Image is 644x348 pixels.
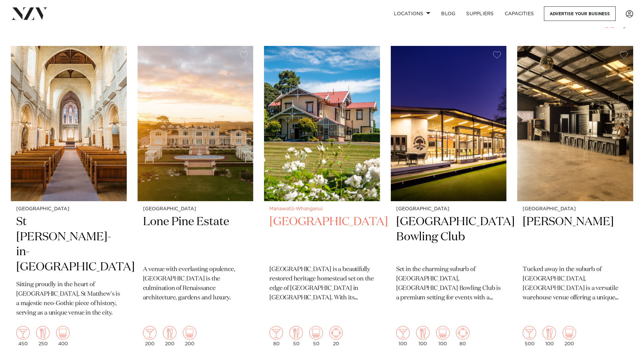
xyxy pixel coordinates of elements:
small: Manawatū-Whanganui [269,207,375,212]
img: dining.png [36,326,50,340]
img: cocktail.png [523,326,536,340]
div: 100 [436,326,450,346]
h2: [GEOGRAPHIC_DATA] Bowling Club [396,214,501,260]
img: theatre.png [309,326,323,340]
img: dining.png [543,326,556,340]
p: Sitting proudly in the heart of [GEOGRAPHIC_DATA], St Matthew's is a majestic neo-Gothic piece of... [16,280,121,318]
div: 200 [143,326,157,346]
img: theatre.png [56,326,70,340]
h2: [GEOGRAPHIC_DATA] [269,214,375,260]
small: [GEOGRAPHIC_DATA] [396,207,501,212]
h2: Lone Pine Estate [143,214,248,260]
div: 400 [56,326,70,346]
div: 250 [36,326,50,346]
div: 500 [523,326,536,346]
img: cocktail.png [16,326,30,340]
img: meeting.png [456,326,470,340]
img: cocktail.png [396,326,410,340]
img: cocktail.png [269,326,283,340]
p: Tucked away in the suburb of [GEOGRAPHIC_DATA], [GEOGRAPHIC_DATA] is a versatile warehouse venue ... [523,265,628,303]
p: Set in the charming suburb of [GEOGRAPHIC_DATA], [GEOGRAPHIC_DATA] Bowling Club is a premium sett... [396,265,501,303]
img: theatre.png [563,326,576,340]
p: [GEOGRAPHIC_DATA] is a beautifully restored heritage homestead set on the edge of [GEOGRAPHIC_DAT... [269,265,375,303]
a: Capacities [499,6,540,21]
a: Locations [388,6,436,21]
img: dining.png [289,326,303,340]
div: 50 [309,326,323,346]
div: 100 [543,326,556,346]
img: theatre.png [436,326,450,340]
div: 80 [456,326,470,346]
div: 450 [16,326,30,346]
img: meeting.png [329,326,343,340]
img: nzv-logo.png [11,7,48,20]
img: theatre.png [183,326,196,340]
a: BLOG [436,6,461,21]
div: 50 [289,326,303,346]
div: 80 [269,326,283,346]
a: SUPPLIERS [461,6,499,21]
img: cocktail.png [143,326,157,340]
div: 200 [563,326,576,346]
small: [GEOGRAPHIC_DATA] [143,207,248,212]
small: [GEOGRAPHIC_DATA] [523,207,628,212]
small: [GEOGRAPHIC_DATA] [16,207,121,212]
img: dining.png [416,326,430,340]
img: dining.png [163,326,176,340]
div: 200 [163,326,176,346]
h2: [PERSON_NAME] [523,214,628,260]
a: Advertise your business [544,6,616,21]
div: 20 [329,326,343,346]
p: A venue with everlasting opulence, [GEOGRAPHIC_DATA] is the culmination of Renaissance architectu... [143,265,248,303]
h2: St [PERSON_NAME]-in-[GEOGRAPHIC_DATA] [16,214,121,275]
div: 100 [416,326,430,346]
div: 100 [396,326,410,346]
div: 200 [183,326,196,346]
